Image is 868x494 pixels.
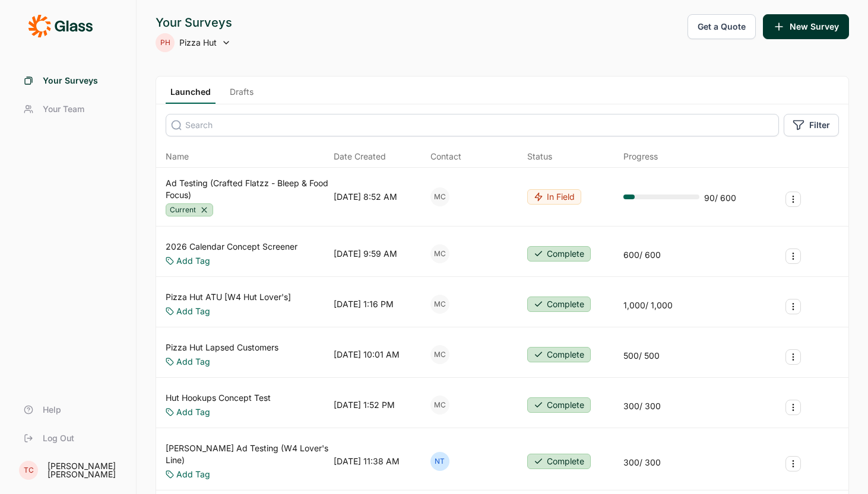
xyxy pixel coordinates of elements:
[785,299,801,314] button: Survey Actions
[334,399,395,411] div: [DATE] 1:52 PM
[623,350,660,362] div: 500 / 500
[176,356,210,368] a: Add Tag
[166,203,213,216] div: Current
[334,151,386,162] span: Date Created
[623,151,658,162] div: Progress
[166,151,189,162] span: Name
[688,14,756,39] button: Get a Quote
[176,468,210,480] a: Add Tag
[334,455,400,467] div: [DATE] 11:38 AM
[527,151,552,162] div: Status
[176,406,210,418] a: Add Tag
[809,119,830,131] span: Filter
[430,187,449,206] div: MC
[430,396,449,415] div: MC
[527,189,581,205] button: In Field
[430,345,449,364] div: MC
[334,349,400,361] div: [DATE] 10:01 AM
[430,244,449,263] div: MC
[527,454,591,469] button: Complete
[47,462,122,479] div: [PERSON_NAME] [PERSON_NAME]
[166,86,216,104] a: Launched
[623,299,673,311] div: 1,000 / 1,000
[334,248,397,260] div: [DATE] 9:59 AM
[166,241,297,253] a: 2026 Calendar Concept Screener
[179,37,217,49] span: Pizza Hut
[156,33,175,52] div: PH
[176,305,210,317] a: Add Tag
[623,400,661,412] div: 300 / 300
[166,392,271,404] a: Hut Hookups Concept Test
[43,432,74,444] span: Log Out
[430,151,461,162] div: Contact
[43,75,98,87] span: Your Surveys
[784,114,839,136] button: Filter
[430,295,449,314] div: MC
[785,349,801,365] button: Survey Actions
[785,192,801,207] button: Survey Actions
[785,400,801,415] button: Survey Actions
[19,461,38,480] div: TC
[176,255,210,267] a: Add Tag
[166,342,278,353] a: Pizza Hut Lapsed Customers
[527,246,591,262] button: Complete
[166,291,291,303] a: Pizza Hut ATU [W4 Hut Lover's]
[785,248,801,264] button: Survey Actions
[623,457,661,468] div: 300 / 300
[527,397,591,413] button: Complete
[785,456,801,471] button: Survey Actions
[763,14,849,39] button: New Survey
[430,452,449,471] div: NT
[43,103,84,115] span: Your Team
[225,86,258,104] a: Drafts
[43,404,61,416] span: Help
[334,191,397,203] div: [DATE] 8:52 AM
[156,14,232,31] div: Your Surveys
[166,442,329,466] a: [PERSON_NAME] Ad Testing (W4 Lover's Line)
[623,249,661,261] div: 600 / 600
[527,347,591,362] button: Complete
[166,114,779,136] input: Search
[166,177,329,201] a: Ad Testing (Crafted Flatzz - Bleep & Food Focus)
[334,298,394,310] div: [DATE] 1:16 PM
[527,297,591,312] button: Complete
[704,192,736,204] div: 90 / 600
